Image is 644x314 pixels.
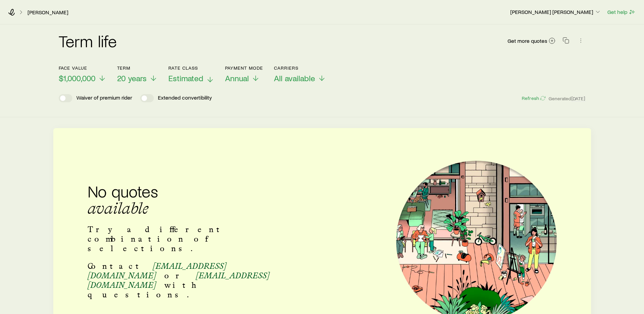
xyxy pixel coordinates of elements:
a: [PERSON_NAME] [27,9,69,16]
span: $1,000,000 [59,73,95,83]
p: Rate Class [168,65,214,71]
p: Term [117,65,158,71]
span: [EMAIL_ADDRESS][DOMAIN_NAME] [88,271,270,290]
button: Payment ModeAnnual [225,65,263,83]
button: [PERSON_NAME] [PERSON_NAME] [510,8,602,16]
h2: No quotes [88,183,282,216]
p: [PERSON_NAME] [PERSON_NAME] [510,8,601,15]
p: Carriers [274,65,326,71]
p: Try a different combination of selections. [88,225,282,253]
span: Generated [549,95,585,102]
button: Term20 years [117,65,158,83]
button: Get help [607,8,636,16]
button: CarriersAll available [274,65,326,83]
span: [DATE] [571,95,586,102]
span: Estimated [168,73,203,83]
button: Refresh [521,95,546,102]
a: Get more quotes [507,37,556,45]
span: Get more quotes [508,38,547,43]
h2: Term life [59,33,117,49]
button: Face value$1,000,000 [59,65,106,83]
p: Waiver of premium rider [76,94,132,102]
span: All available [274,73,315,83]
button: Rate ClassEstimated [168,65,214,83]
p: Contact or with questions. [88,261,282,299]
p: Extended convertibility [158,94,212,102]
span: 20 years [117,73,147,83]
span: available [88,198,149,218]
span: Annual [225,73,249,83]
span: [EMAIL_ADDRESS][DOMAIN_NAME] [88,261,226,280]
p: Payment Mode [225,65,263,71]
p: Face value [59,65,106,71]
